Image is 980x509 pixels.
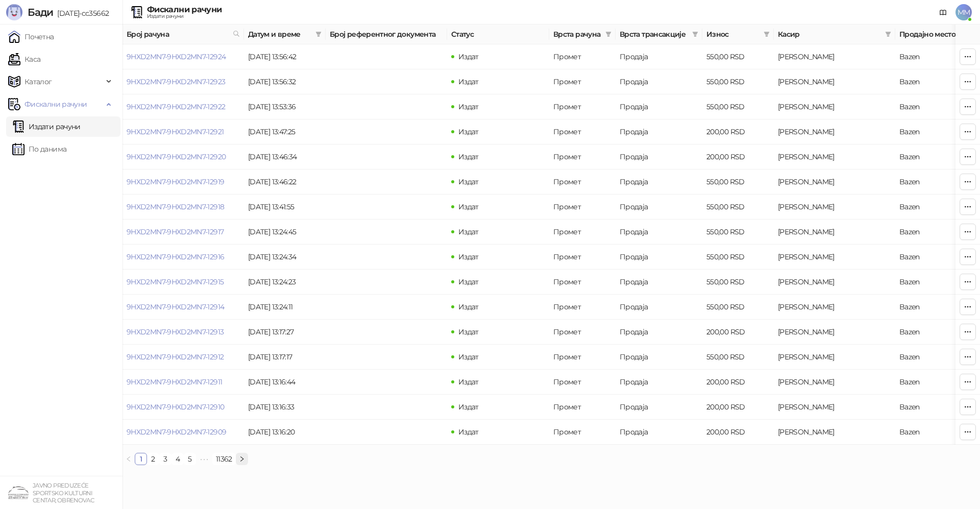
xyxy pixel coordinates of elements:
[122,453,135,465] li: Претходна страна
[122,320,244,345] td: 9HXD2MN7-9HXD2MN7-12913
[458,252,479,261] span: Издат
[244,370,326,395] td: [DATE] 13:16:44
[702,270,774,295] td: 550,00 RSD
[616,370,702,395] td: Продаја
[127,127,224,136] a: 9HXD2MN7-9HXD2MN7-12921
[315,31,322,37] span: filter
[122,295,244,320] td: 9HXD2MN7-9HXD2MN7-12914
[549,69,616,94] td: Промет
[702,44,774,69] td: 550,00 RSD
[616,69,702,94] td: Продаја
[702,169,774,195] td: 550,00 RSD
[122,420,244,445] td: 9HXD2MN7-9HXD2MN7-12909
[764,31,770,37] span: filter
[458,302,479,311] span: Издат
[122,245,244,270] td: 9HXD2MN7-9HXD2MN7-12916
[122,370,244,395] td: 9HXD2MN7-9HXD2MN7-12911
[774,420,895,445] td: Nikolina Komadina
[778,29,881,40] span: Касир
[458,202,479,211] span: Издат
[458,152,479,161] span: Издат
[549,245,616,270] td: Промет
[122,195,244,220] td: 9HXD2MN7-9HXD2MN7-12918
[244,94,326,119] td: [DATE] 13:53:36
[774,295,895,320] td: Nikolina Komadina
[616,270,702,295] td: Продаја
[122,119,244,144] td: 9HXD2MN7-9HXD2MN7-12921
[774,25,895,44] th: Касир
[458,102,479,111] span: Издат
[458,277,479,286] span: Издат
[127,402,224,411] a: 9HXD2MN7-9HXD2MN7-12910
[774,195,895,220] td: Nikolina Komadina
[147,6,222,14] div: Фискални рачуни
[549,345,616,370] td: Промет
[244,144,326,169] td: [DATE] 13:46:34
[458,427,479,437] span: Издат
[160,453,171,465] a: 3
[702,195,774,220] td: 550,00 RSD
[774,270,895,295] td: Nikolina Komadina
[955,4,972,20] span: MM
[6,4,22,20] img: Logo
[549,295,616,320] td: Промет
[244,169,326,195] td: [DATE] 13:46:22
[774,320,895,345] td: Nikolina Komadina
[702,119,774,144] td: 200,00 RSD
[8,482,29,503] img: 64x64-companyLogo-4a28e1f8-f217-46d7-badd-69a834a81aaf.png
[702,345,774,370] td: 550,00 RSD
[458,227,479,236] span: Издат
[127,352,224,361] a: 9HXD2MN7-9HXD2MN7-12912
[616,44,702,69] td: Продаја
[236,453,248,465] button: right
[605,31,611,37] span: filter
[184,453,195,465] a: 5
[458,77,479,86] span: Издат
[122,220,244,245] td: 9HXD2MN7-9HXD2MN7-12917
[616,25,702,44] th: Врста трансакције
[885,31,891,37] span: filter
[313,27,324,42] span: filter
[147,14,222,19] div: Издати рачуни
[774,169,895,195] td: Nikolina Komadina
[127,427,226,437] a: 9HXD2MN7-9HXD2MN7-12909
[706,29,759,40] span: Износ
[702,295,774,320] td: 550,00 RSD
[549,220,616,245] td: Промет
[616,245,702,270] td: Продаја
[702,370,774,395] td: 200,00 RSD
[127,102,225,111] a: 9HXD2MN7-9HXD2MN7-12922
[127,29,229,40] span: Број рачуна
[244,220,326,245] td: [DATE] 13:24:45
[147,453,159,465] li: 2
[616,320,702,345] td: Продаја
[774,94,895,119] td: Nikolina Komadina
[244,270,326,295] td: [DATE] 13:24:23
[184,453,196,465] li: 5
[702,320,774,345] td: 200,00 RSD
[774,395,895,420] td: Nikolina Komadina
[244,345,326,370] td: [DATE] 13:17:17
[244,195,326,220] td: [DATE] 13:41:55
[122,25,244,44] th: Број рачуна
[135,453,146,465] a: 1
[53,9,109,18] span: [DATE]-cc35662
[127,52,226,61] a: 9HXD2MN7-9HXD2MN7-12924
[690,27,700,42] span: filter
[553,29,601,40] span: Врста рачуна
[549,169,616,195] td: Промет
[774,245,895,270] td: Nikolina Komadina
[702,245,774,270] td: 550,00 RSD
[458,352,479,361] span: Издат
[244,69,326,94] td: [DATE] 13:56:32
[458,177,479,186] span: Издат
[127,202,224,211] a: 9HXD2MN7-9HXD2MN7-12918
[24,71,52,92] span: Каталог
[616,119,702,144] td: Продаја
[212,453,236,465] li: 11362
[33,482,94,504] small: JAVNO PREDUZEĆE SPORTSKO KULTURNI CENTAR, OBRENOVAC
[122,453,135,465] button: left
[122,345,244,370] td: 9HXD2MN7-9HXD2MN7-12912
[244,295,326,320] td: [DATE] 13:24:11
[616,169,702,195] td: Продаја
